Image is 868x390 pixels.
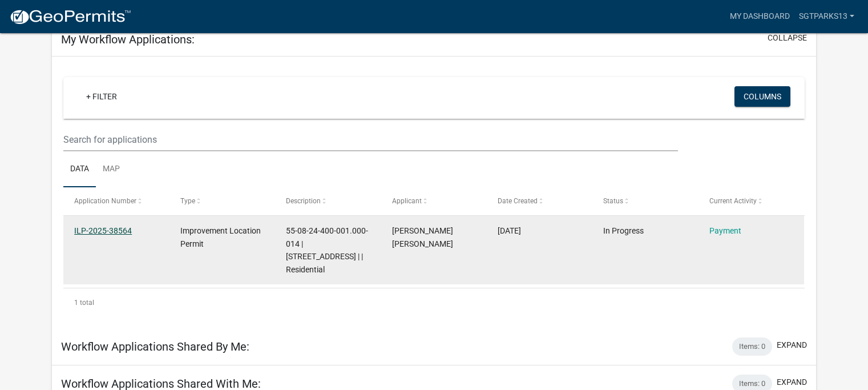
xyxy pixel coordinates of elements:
a: sgtparks13 [794,6,859,27]
datatable-header-cell: Date Created [487,187,592,215]
span: Date Created [498,197,538,205]
input: Search for applications [63,128,678,151]
datatable-header-cell: Description [275,187,381,215]
a: Payment [709,226,741,235]
div: collapse [52,57,816,328]
h5: My Workflow Applications: [61,33,195,46]
span: Status [603,197,623,205]
span: Description [286,197,321,205]
button: expand [777,376,807,388]
a: Data [63,151,96,188]
span: Improvement Location Permit [180,226,261,248]
span: 55-08-24-400-001.000-014 | 2420 GOOSE CREEK RD | | Residential [286,226,368,274]
div: Items: 0 [732,337,772,356]
button: Columns [734,86,790,107]
a: + Filter [77,86,126,107]
datatable-header-cell: Current Activity [699,187,804,215]
span: Nicholas Richard Parks [392,226,453,248]
button: expand [777,339,807,351]
div: 1 total [63,288,805,317]
datatable-header-cell: Application Number [63,187,169,215]
datatable-header-cell: Applicant [381,187,486,215]
a: Map [96,151,127,188]
h5: Workflow Applications Shared By Me: [61,340,249,353]
datatable-header-cell: Status [592,187,698,215]
span: Application Number [74,197,136,205]
span: Type [180,197,195,205]
datatable-header-cell: Type [169,187,274,215]
span: In Progress [603,226,644,235]
button: collapse [768,32,807,44]
a: ILP-2025-38564 [74,226,132,235]
span: 08/15/2025 [498,226,521,235]
a: My Dashboard [725,6,794,27]
span: Applicant [392,197,422,205]
span: Current Activity [709,197,757,205]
